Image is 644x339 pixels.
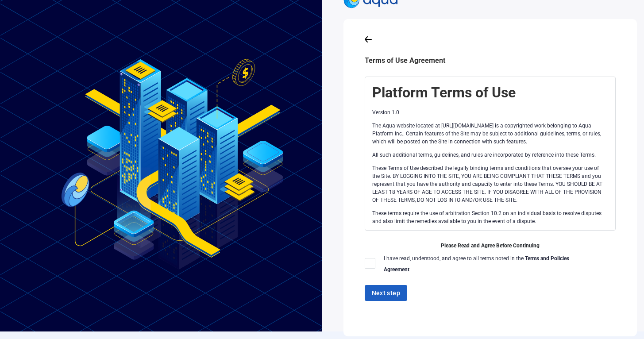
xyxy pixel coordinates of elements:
strong: Terms and Policies Agreement [384,255,569,273]
p: All such additional terms, guidelines, and rules are incorporated by reference into these Terms. [372,151,605,159]
h2: Platform Terms of Use [372,84,605,101]
p: These terms require the use of arbitration Section 10.2 on an individual basis to resolve dispute... [372,209,605,225]
p: These Terms of Use described the legally binding terms and conditions that oversee your use of th... [372,164,605,204]
span: Terms of Use Agreement [365,56,445,65]
p: Version 1.0 [372,108,605,116]
span: I have read, understood, and agree to all terms noted in the [384,255,569,273]
p: The Aqua website located at [URL][DOMAIN_NAME] is a copyrighted work belonging to Aqua Platform I... [372,122,605,146]
span: Please Read and Agree Before Continuing [365,241,616,250]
